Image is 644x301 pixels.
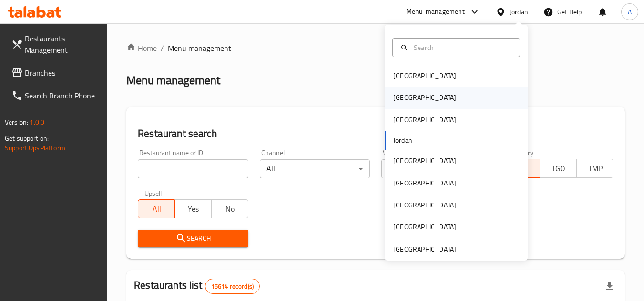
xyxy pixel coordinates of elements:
[205,279,260,294] div: Total records count
[510,149,534,156] label: Delivery
[25,90,100,101] span: Search Branch Phone
[179,202,208,216] span: Yes
[5,132,49,145] span: Get support on:
[138,199,175,218] button: All
[126,42,157,54] a: Home
[161,42,164,54] li: /
[142,202,171,216] span: All
[393,200,456,210] div: [GEOGRAPHIC_DATA]
[126,73,220,88] h2: Menu management
[215,202,245,216] span: No
[5,116,28,128] span: Version:
[144,190,162,196] label: Upsell
[30,116,44,128] span: 1.0.0
[4,84,108,107] a: Search Branch Phone
[393,178,456,188] div: [GEOGRAPHIC_DATA]
[393,222,456,232] div: [GEOGRAPHIC_DATA]
[540,159,577,178] button: TGO
[260,159,370,178] div: All
[5,142,65,154] a: Support.OpsPlatform
[393,244,456,254] div: [GEOGRAPHIC_DATA]
[4,27,108,61] a: Restaurants Management
[205,282,259,291] span: 15614 record(s)
[211,199,248,218] button: No
[126,42,625,54] nav: breadcrumb
[598,275,621,298] div: Export file
[510,7,528,17] div: Jordan
[134,278,260,294] h2: Restaurants list
[25,67,100,78] span: Branches
[393,115,456,125] div: [GEOGRAPHIC_DATA]
[393,70,456,81] div: [GEOGRAPHIC_DATA]
[393,155,456,166] div: [GEOGRAPHIC_DATA]
[174,199,212,218] button: Yes
[138,126,613,141] h2: Restaurant search
[145,233,240,244] span: Search
[381,159,491,178] div: All
[138,230,248,247] button: Search
[576,159,613,178] button: TMP
[410,42,514,53] input: Search
[168,42,231,54] span: Menu management
[406,6,465,18] div: Menu-management
[138,159,248,178] input: Search for restaurant name or ID..
[544,162,573,175] span: TGO
[628,7,632,17] span: A
[4,61,108,84] a: Branches
[581,162,610,175] span: TMP
[25,33,100,56] span: Restaurants Management
[393,92,456,103] div: [GEOGRAPHIC_DATA]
